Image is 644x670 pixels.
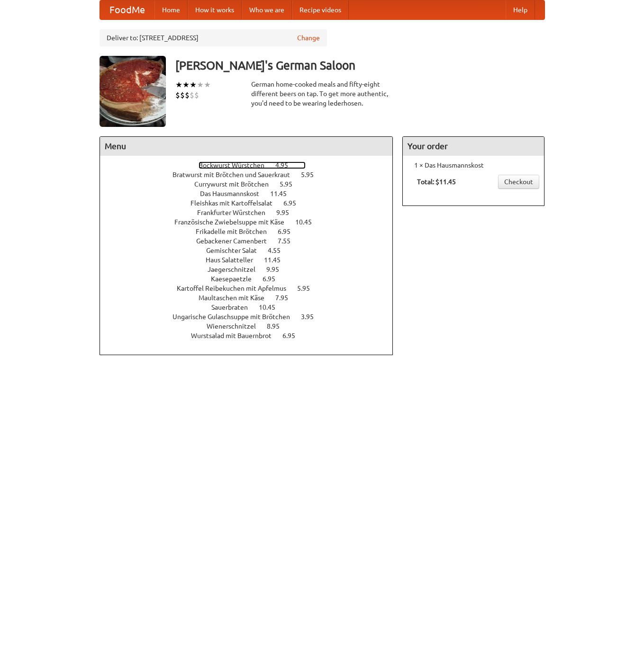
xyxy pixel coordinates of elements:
[417,178,456,186] b: Total: $11.45
[196,237,276,245] span: Gebackener Camenbert
[100,0,154,19] a: FoodMe
[275,161,298,169] span: 4.95
[194,180,278,188] span: Currywurst mit Brötchen
[199,294,306,302] a: Maultaschen mit Käse 7.95
[190,90,194,100] li: $
[211,304,257,311] span: Sauerbraten
[211,275,293,283] a: Kaesepaetzle 6.95
[270,190,296,197] span: 11.45
[191,332,313,339] a: Wurstsalad mit Bauernbrot 6.95
[206,256,298,264] a: Haus Salatteller 11.45
[278,228,300,235] span: 6.95
[172,313,331,321] a: Ungarische Gulaschsuppe mit Brötchen 3.95
[280,180,302,188] span: 5.95
[297,33,320,43] a: Change
[208,266,265,273] span: Jaegerschnitzel
[276,209,299,216] span: 9.95
[196,228,276,235] span: Frikadelle mit Brötchen
[154,0,188,19] a: Home
[267,322,289,330] span: 8.95
[180,90,185,100] li: $
[282,332,305,339] span: 6.95
[100,29,327,46] div: Deliver to: [STREET_ADDRESS]
[191,332,281,339] span: Wurstsalad mit Bauernbrot
[268,247,290,254] span: 4.55
[408,161,539,170] li: 1 × Das Hausmannskost
[278,237,300,245] span: 7.55
[292,0,349,19] a: Recipe videos
[264,256,290,264] span: 11.45
[206,256,263,264] span: Haus Salatteller
[251,80,393,108] div: German home-cooked meals and fifty-eight different beers on tap. To get more authentic, you'd nee...
[297,285,319,292] span: 5.95
[196,237,308,245] a: Gebackener Camenbert 7.55
[175,90,180,100] li: $
[206,247,266,254] span: Gemischter Salat
[207,322,265,330] span: Wienerschnitzel
[506,0,535,19] a: Help
[199,161,306,169] a: Bockwurst Würstchen 4.95
[174,218,329,226] a: Französische Zwiebelsuppe mit Käse 10.45
[190,199,282,207] span: Fleishkas mit Kartoffelsalat
[172,313,299,321] span: Ungarische Gulaschsuppe mit Brötchen
[197,209,275,216] span: Frankfurter Würstchen
[211,275,261,283] span: Kaesepaetzle
[190,80,197,90] li: ★
[194,90,199,100] li: $
[498,175,539,189] a: Checkout
[188,0,242,19] a: How it works
[208,266,297,273] a: Jaegerschnitzel 9.95
[242,0,292,19] a: Who we are
[172,171,299,179] span: Bratwurst mit Brötchen und Sauerkraut
[263,275,285,283] span: 6.95
[174,218,294,226] span: Französische Zwiebelsuppe mit Käse
[206,247,298,254] a: Gemischter Salat 4.55
[200,190,304,197] a: Das Hausmannskost 11.45
[197,209,307,216] a: Frankfurter Würstchen 9.95
[185,90,190,100] li: $
[204,80,211,90] li: ★
[175,56,545,75] h3: [PERSON_NAME]'s German Saloon
[172,171,331,179] a: Bratwurst mit Brötchen und Sauerkraut 5.95
[177,285,327,292] a: Kartoffel Reibekuchen mit Apfelmus 5.95
[283,199,306,207] span: 6.95
[403,137,544,156] h4: Your order
[211,304,293,311] a: Sauerbraten 10.45
[301,171,323,179] span: 5.95
[199,294,274,302] span: Maultaschen mit Käse
[207,322,297,330] a: Wienerschnitzel 8.95
[275,294,298,302] span: 7.95
[199,161,274,169] span: Bockwurst Würstchen
[100,137,393,156] h4: Menu
[100,56,166,127] img: angular.jpg
[196,228,308,235] a: Frikadelle mit Brötchen 6.95
[259,304,285,311] span: 10.45
[200,190,269,197] span: Das Hausmannskost
[197,80,204,90] li: ★
[295,218,321,226] span: 10.45
[190,199,314,207] a: Fleishkas mit Kartoffelsalat 6.95
[177,285,296,292] span: Kartoffel Reibekuchen mit Apfelmus
[194,180,310,188] a: Currywurst mit Brötchen 5.95
[182,80,190,90] li: ★
[266,266,289,273] span: 9.95
[175,80,182,90] li: ★
[301,313,323,321] span: 3.95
